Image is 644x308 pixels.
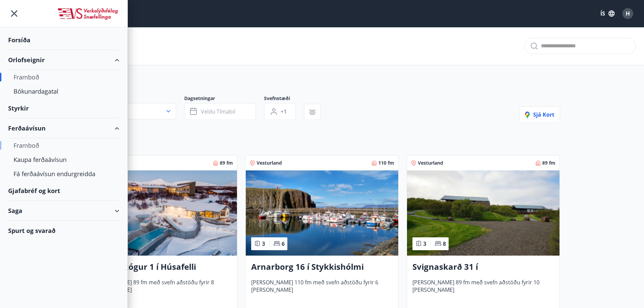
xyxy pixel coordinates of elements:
[246,170,398,256] img: Paella dish
[14,152,114,167] div: Kaupa ferðaávísun
[84,95,184,103] span: Svæði
[90,279,232,301] span: [PERSON_NAME] 89 fm með svefn aðstöðu fyrir 8 [PERSON_NAME]
[8,221,119,240] div: Spurt og svarað
[597,7,618,20] button: ÍS
[418,160,443,166] span: Vesturland
[264,103,296,120] button: +1
[626,10,630,17] span: H
[184,103,256,120] button: Veldu tímabil
[251,279,393,301] span: [PERSON_NAME] 110 fm með svefn aðstöðu fyrir 6 [PERSON_NAME]
[14,138,114,152] div: Framboð
[57,7,119,21] img: union_logo
[412,261,554,273] h3: Svignaskarð 31 í [GEOGRAPHIC_DATA]
[8,201,119,221] div: Saga
[281,108,287,115] span: +1
[412,279,554,301] span: [PERSON_NAME] 89 fm með svefn aðstöðu fyrir 10 [PERSON_NAME]
[542,160,555,166] span: 89 fm
[519,106,560,123] button: Sjá kort
[423,240,426,247] span: 3
[8,98,119,118] div: Styrkir
[282,240,285,247] span: 6
[8,181,119,201] div: Gjafabréf og kort
[443,240,446,247] span: 8
[220,160,233,166] span: 89 fm
[8,118,119,138] div: Ferðaávísun
[201,108,235,115] span: Veldu tímabil
[8,7,20,20] button: menu
[264,95,304,103] span: Svefnstæði
[14,70,114,84] div: Framboð
[407,170,559,256] img: Paella dish
[184,95,264,103] span: Dagsetningar
[14,167,114,181] div: Fá ferðaávísun endurgreidda
[262,240,265,247] span: 3
[378,160,394,166] span: 110 fm
[525,111,554,118] span: Sjá kort
[85,170,237,256] img: Paella dish
[84,103,176,119] button: Allt
[251,261,393,273] h3: Arnarborg 16 í Stykkishólmi
[90,261,232,273] h3: Brekkuskógur 1 í Húsafelli
[14,84,114,98] div: Bókunardagatal
[620,5,636,22] button: H
[257,160,282,166] span: Vesturland
[8,30,119,50] div: Forsíða
[8,50,119,70] div: Orlofseignir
